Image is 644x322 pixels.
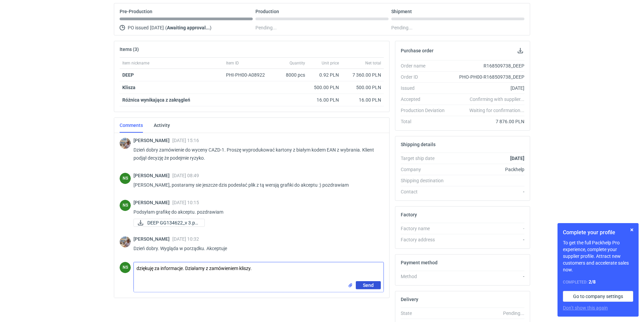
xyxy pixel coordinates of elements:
div: Factory name [401,225,450,232]
div: DEEP GG134622_v 3.pdf [133,219,201,227]
div: R168509738_DEEP [450,62,524,69]
figcaption: NS [120,262,131,273]
p: To get the full Packhelp Pro experience, complete your supplier profile. Attract new customers an... [563,239,633,273]
div: PO issued [120,24,253,32]
strong: [DATE] [510,156,524,161]
div: State [401,310,450,317]
div: 7 360.00 PLN [344,72,381,78]
div: PHI-PH00-A08922 [226,72,271,78]
div: Total [401,118,450,125]
div: Order ID [401,74,450,80]
span: [DATE] 08:49 [172,173,199,178]
div: Natalia Stępak [120,262,131,273]
div: Completed: [563,278,633,286]
a: DEEP GG134622_v 3.pd... [133,219,205,227]
span: ) [210,25,212,30]
span: [DATE] [150,24,164,32]
div: 8000 pcs [274,69,308,81]
p: Shipment [391,9,412,14]
p: Pre-Production [120,9,152,14]
div: - [450,188,524,195]
button: Send [356,281,381,289]
div: 16.00 PLN [311,97,339,103]
div: Shipping destination [401,177,450,184]
em: Confirming with supplier... [470,97,524,102]
a: Comments [120,118,143,133]
h2: Factory [401,212,417,217]
strong: Różnica wynikająca z zakrągleń [122,97,190,103]
div: - [450,273,524,280]
img: Michał Palasek [120,138,131,149]
div: 16.00 PLN [344,97,381,103]
a: Go to company settings [563,291,633,302]
div: Company [401,166,450,173]
div: 7 876.00 PLN [450,118,524,125]
span: [DATE] 10:32 [172,236,199,242]
span: [PERSON_NAME] [133,173,172,178]
span: [DATE] 10:15 [172,200,199,205]
span: Net total [365,60,381,66]
div: [DATE] [450,85,524,91]
strong: Awaiting approval... [167,25,210,30]
div: Factory address [401,236,450,243]
h1: Complete your profile [563,229,633,237]
div: Method [401,273,450,280]
span: ( [165,25,167,30]
button: Download PO [516,47,524,55]
a: Activity [154,118,170,133]
h2: Delivery [401,297,418,302]
div: Natalia Stępak [120,173,131,184]
p: [PERSON_NAME], postaramy sie jeszcze dzis podesłać plik z tą wersją grafiki do akceptu :) pozdrawiam [133,181,378,189]
span: Unit price [322,60,339,66]
div: - [450,225,524,232]
span: Item nickname [122,60,149,66]
span: Send [363,283,374,288]
div: Order name [401,62,450,69]
button: Don’t show this again [563,304,608,311]
div: Pending... [391,24,524,32]
img: Michał Palasek [120,236,131,247]
h2: Items (3) [120,47,139,52]
div: Packhelp [450,166,524,173]
em: Pending... [503,311,524,316]
h2: Shipping details [401,142,436,147]
strong: Klisza [122,85,135,90]
button: Skip for now [628,226,636,234]
div: PHO-PH00-R168509738_DEEP [450,74,524,80]
p: Dzień dobry zamówienie do wyceny CAZD-1. Proszę wyprodukować kartony z białym kodem EAN z wybrani... [133,146,378,162]
span: [DATE] 15:16 [172,138,199,143]
span: Item ID [226,60,239,66]
span: [PERSON_NAME] [133,200,172,205]
span: Pending... [255,24,277,32]
em: Waiting for confirmation... [469,107,524,114]
p: Dzień dobry. Wygląda w porządku. Akceptuje [133,244,378,252]
figcaption: NS [120,173,131,184]
div: - [450,236,524,243]
div: Natalia Stępak [120,200,131,211]
div: Accepted [401,96,450,103]
span: Quantity [290,60,305,66]
a: DEEP [122,72,134,78]
figcaption: NS [120,200,131,211]
div: Target ship date [401,155,450,162]
p: Podsyłam grafikę do akceptu. pozdrawiam [133,208,378,216]
span: [PERSON_NAME] [133,236,172,242]
div: 0.92 PLN [311,72,339,78]
h2: Purchase order [401,48,434,53]
div: 500.00 PLN [344,84,381,91]
div: Issued [401,85,450,91]
strong: 2 / 8 [589,279,596,285]
p: Production [255,9,279,14]
div: Contact [401,188,450,195]
span: DEEP GG134622_v 3.pd... [147,219,199,226]
div: Production Deviation [401,107,450,114]
span: [PERSON_NAME] [133,138,172,143]
h2: Payment method [401,260,438,265]
textarea: dziękuję za informacje. Działamy z zamówieniem kliszy. [134,262,383,281]
div: 500.00 PLN [311,84,339,91]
